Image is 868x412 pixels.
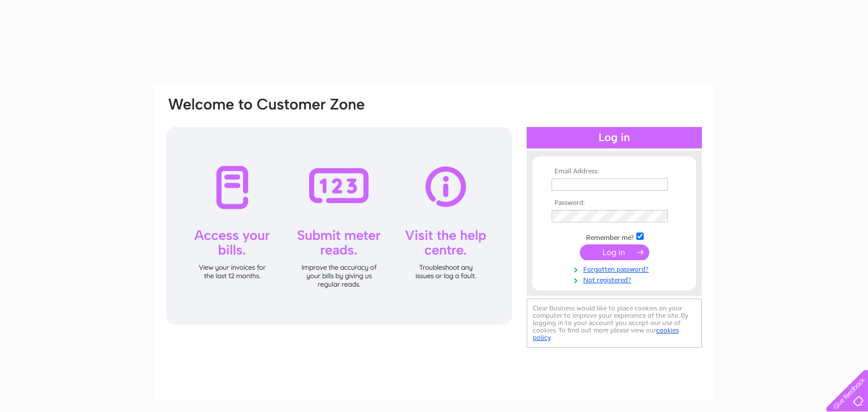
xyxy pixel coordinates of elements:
th: Password: [549,199,680,207]
a: Forgotten password? [552,263,680,274]
a: Not registered? [552,274,680,284]
td: Remember me? [549,231,680,242]
a: cookies policy [533,326,679,341]
th: Email Address: [549,168,680,176]
input: Submit [580,244,649,260]
div: Clear Business would like to place cookies on your computer to improve your experience of the sit... [527,299,702,348]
